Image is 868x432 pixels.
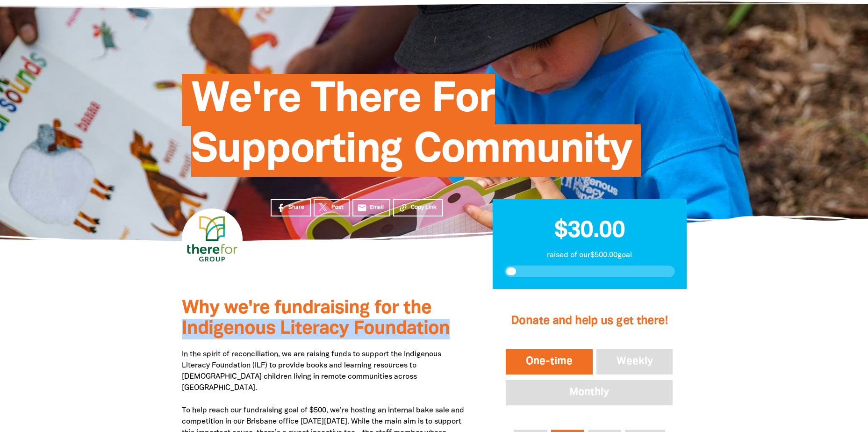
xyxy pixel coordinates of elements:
[352,199,391,216] a: emailEmail
[554,220,625,242] span: $30.00
[370,203,384,212] span: Email
[191,81,631,177] span: We're There For Supporting Community
[288,203,304,212] span: Share
[411,203,437,212] span: Copy Link
[504,378,674,407] button: Monthly
[504,302,674,340] h2: Donate and help us get there!
[504,250,675,261] p: raised of our $500.00 goal
[393,199,443,216] button: Copy Link
[271,199,311,216] a: Share
[595,347,675,376] button: Weekly
[314,199,350,216] a: Post
[331,203,343,212] span: Post
[357,203,367,213] i: email
[182,300,450,338] span: Why we're fundraising for the Indigenous Literacy Foundation
[504,347,595,376] button: One-time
